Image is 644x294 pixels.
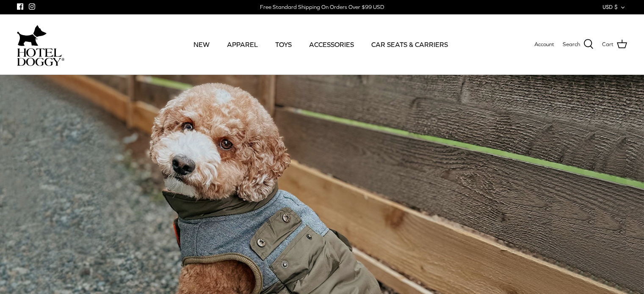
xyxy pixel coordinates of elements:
a: ACCESSORIES [301,30,362,59]
a: APPAREL [219,30,265,59]
a: CAR SEATS & CARRIERS [364,30,456,59]
img: hoteldoggycom [17,48,64,66]
a: Facebook [17,3,23,10]
a: Cart [602,39,627,50]
a: Instagram [29,3,35,10]
div: Primary navigation [126,30,516,59]
span: Search [563,40,580,49]
span: Cart [602,40,614,49]
a: TOYS [268,30,299,59]
img: dog-icon.svg [17,23,47,48]
a: hoteldoggycom [17,23,64,66]
a: NEW [186,30,217,59]
a: Free Standard Shipping On Orders Over $99 USD [260,1,384,14]
a: Search [563,39,594,50]
div: Free Standard Shipping On Orders Over $99 USD [260,3,384,11]
a: Account [534,40,554,49]
span: Account [534,41,554,47]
